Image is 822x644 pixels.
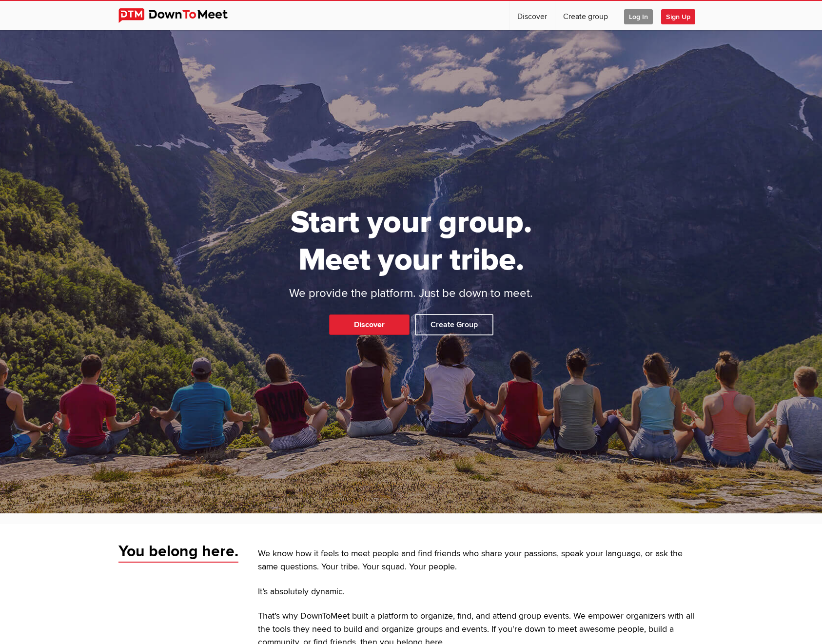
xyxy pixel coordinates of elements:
img: DownToMeet [118,8,243,23]
a: Log In [616,1,661,30]
span: Log In [624,9,653,24]
h1: Start your group. Meet your tribe. [253,204,569,279]
a: Create Group [415,314,493,335]
p: It’s absolutely dynamic. [258,585,704,599]
a: Create group [555,1,616,30]
a: Sign Up [661,1,703,30]
span: You belong here. [118,542,238,563]
span: Sign Up [661,9,695,24]
a: Discover [509,1,555,30]
a: Discover [329,314,410,335]
p: We know how it feels to meet people and find friends who share your passions, speak your language... [258,547,704,574]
